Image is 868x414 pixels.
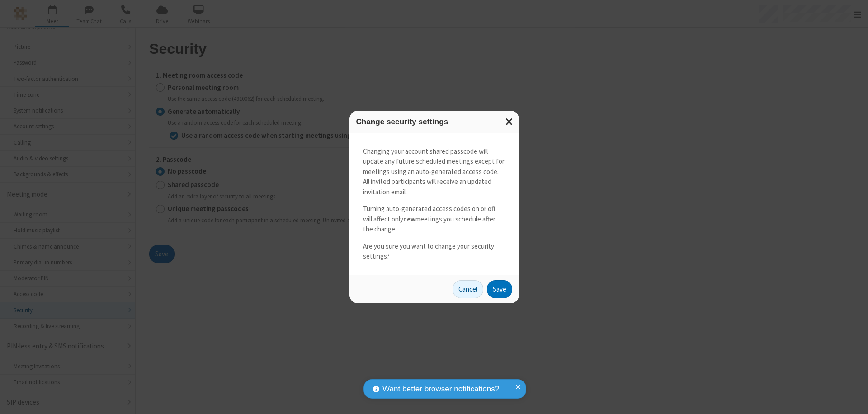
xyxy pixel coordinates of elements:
[363,241,505,262] p: Are you sure you want to change your security settings?
[403,215,415,223] strong: new
[363,146,505,198] p: Changing your account shared passcode will update any future scheduled meetings except for meetin...
[453,280,483,298] button: Cancel
[382,383,499,395] span: Want better browser notifications?
[500,111,519,133] button: Close modal
[487,280,512,298] button: Save
[356,118,512,126] h3: Change security settings
[363,204,505,235] p: Turning auto-generated access codes on or off will affect only meetings you schedule after the ch...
